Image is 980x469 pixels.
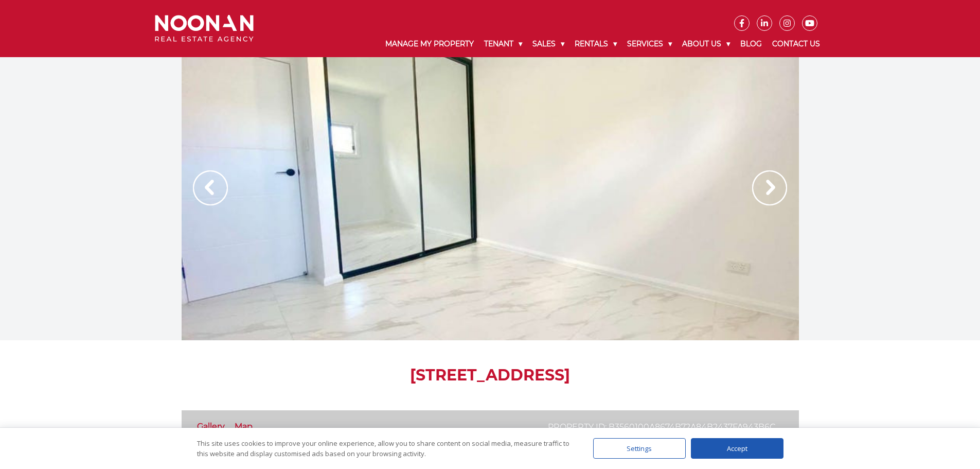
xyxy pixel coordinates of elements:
a: Services [622,31,677,57]
div: Settings [593,438,686,459]
div: Accept [691,438,783,459]
a: Map [235,422,253,431]
a: Sales [527,31,569,57]
h1: [STREET_ADDRESS] [182,366,799,385]
div: This site uses cookies to improve your online experience, allow you to share content on social me... [197,438,573,459]
img: Noonan Real Estate Agency [155,15,254,42]
img: Arrow slider [193,170,228,205]
a: Tenant [479,31,527,57]
a: Gallery [197,422,225,431]
a: Rentals [569,31,622,57]
p: Property ID: b3560100a8674b72a84b2437fa943b6c [548,421,776,433]
img: Arrow slider [752,170,787,205]
a: About Us [677,31,735,57]
a: Blog [735,31,767,57]
a: Manage My Property [380,31,479,57]
a: Contact Us [767,31,825,57]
